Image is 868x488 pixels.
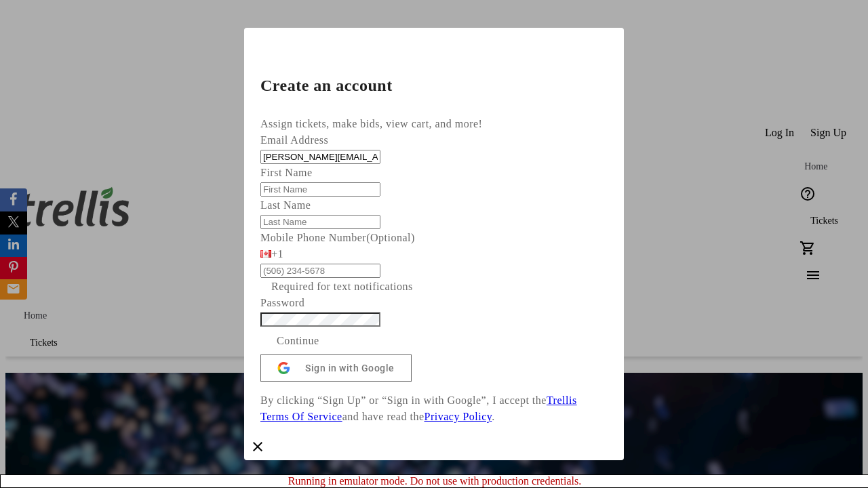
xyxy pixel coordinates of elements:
[305,363,395,373] span: Sign in with Google
[260,264,380,278] input: (506) 234-5678
[260,150,380,164] input: Email Address
[260,327,336,354] button: Continue
[260,297,304,308] label: Password
[260,116,608,132] div: Assign tickets, make bids, view cart, and more!
[425,411,492,422] a: Privacy Policy
[260,167,313,178] label: First Name
[260,77,608,94] h2: Create an account
[260,354,412,382] button: Sign in with Google
[260,232,415,243] label: Mobile Phone Number (Optional)
[260,199,311,211] label: Last Name
[260,392,608,425] p: By clicking “Sign Up” or “Sign in with Google”, I accept the and have read the .
[244,433,271,460] button: Close
[260,134,328,146] label: Email Address
[277,333,319,349] span: Continue
[271,279,413,295] tr-hint: Required for text notifications
[260,182,380,197] input: First Name
[260,215,380,229] input: Last Name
